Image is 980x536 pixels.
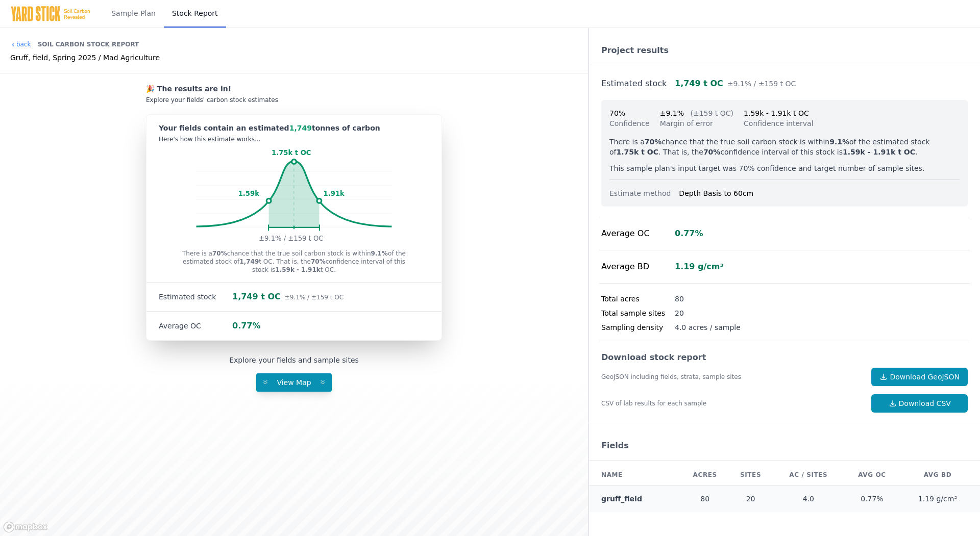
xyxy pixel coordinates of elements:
div: Explore your fields and sample sites [229,355,359,365]
tspan: 1.91k [324,190,345,197]
div: Your fields contain an estimated tonnes of carbon [159,123,429,133]
div: 20 [675,308,684,318]
span: ±9.1% / ±159 t OC [727,80,796,88]
span: (±159 t OC) [690,109,733,117]
span: ±9.1% / ±159 t OC [285,294,344,301]
td: 0.77% [845,486,899,513]
div: 1,749 t OC [675,78,796,90]
div: Margin of error [660,118,733,129]
img: Yard Stick Logo [10,6,91,22]
th: Sites [729,465,772,486]
a: Project results [601,45,669,55]
div: GeoJSON including fields, strata, sample sites [601,373,863,381]
span: View Map [271,378,317,387]
strong: 70% [212,250,227,257]
th: AVG BD [899,465,980,486]
div: 🎉 The results are in! [146,84,442,94]
span: ±9.1% [660,109,684,117]
div: Soil Carbon Stock Report [38,36,139,53]
div: 0.77% [675,227,703,240]
th: AC / Sites [772,465,845,486]
div: 4.0 acres / sample [675,322,741,333]
div: CSV of lab results for each sample [601,399,863,407]
div: Estimate method [609,188,679,198]
div: Gruff, field, Spring 2025 / Mad Agriculture [10,53,160,63]
div: 1.19 g/cm³ [675,261,724,273]
div: Explore your fields' carbon stock estimates [146,96,442,104]
tspan: ±9.1% / ±159 t OC [259,235,323,242]
div: Confidence [609,118,650,129]
div: Estimated stock [159,292,232,302]
p: There is a chance that the true soil carbon stock is within of the estimated stock of . That is, ... [609,137,960,157]
div: Confidence interval [744,118,814,129]
strong: 70% [311,258,326,265]
div: Average OC [601,227,675,240]
span: 1.59k - 1.91k t OC [744,109,809,117]
strong: 9.1% [371,250,388,257]
div: Depth Basis to 60cm [679,188,960,198]
th: AVG OC [845,465,899,486]
tspan: 1.75k t OC [272,149,311,157]
strong: 70% [703,148,721,156]
a: Estimated stock [601,79,667,88]
a: back [10,40,31,48]
p: There is a chance that the true soil carbon stock is within of the estimated stock of t OC. That ... [180,249,408,274]
div: Total sample sites [601,308,675,318]
th: Name [589,465,681,486]
div: 1,749 t OC [232,291,344,303]
td: 20 [729,486,772,513]
th: Acres [681,465,729,486]
span: 1,749 [289,124,312,132]
div: Download stock report [601,351,968,364]
strong: 1,749 [239,258,259,265]
div: Average OC [159,321,232,331]
strong: 70% [645,138,662,146]
strong: 9.1% [829,138,849,146]
div: Total acres [601,294,675,304]
strong: 1.59k - 1.91k [275,266,321,273]
a: Download GeoJSON [871,368,968,386]
div: Here's how this estimate works... [159,135,429,143]
td: 1.19 g/cm³ [899,486,980,513]
td: 4.0 [772,486,845,513]
div: Fields [589,431,980,461]
div: Average BD [601,261,675,273]
div: 80 [675,294,684,304]
a: Download CSV [871,394,968,413]
a: gruff_field [601,495,642,503]
div: 0.77% [232,320,261,332]
td: 80 [681,486,729,513]
span: 70% [609,109,625,117]
button: View Map [256,373,332,392]
tspan: 1.59k [238,190,259,197]
strong: 1.59k - 1.91k t OC [843,148,915,156]
strong: 1.75k t OC [617,148,658,156]
div: Sampling density [601,322,675,333]
p: This sample plan's input target was 70% confidence and target number of sample sites. [609,163,960,173]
